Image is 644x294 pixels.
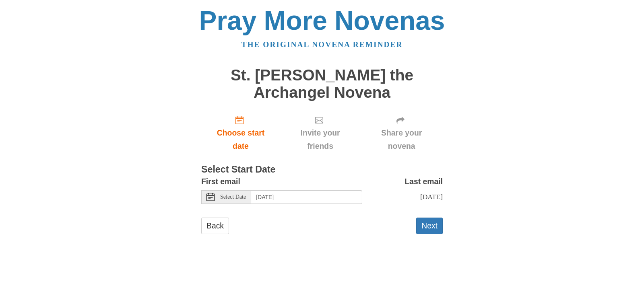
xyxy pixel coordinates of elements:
[280,109,360,157] div: Click "Next" to confirm your start date first.
[405,175,443,188] label: Last email
[201,109,280,157] a: Choose start date
[201,67,443,101] h1: St. [PERSON_NAME] the Archangel Novena
[416,218,443,234] button: Next
[199,6,445,35] a: Pray More Novenas
[209,126,272,153] span: Choose start date
[201,175,240,188] label: First email
[201,164,443,175] h3: Select Start Date
[368,126,435,153] span: Share your novena
[242,40,403,49] a: The original novena reminder
[201,218,229,234] a: Back
[220,194,246,200] span: Select Date
[420,193,443,201] span: [DATE]
[288,126,352,153] span: Invite your friends
[360,109,443,157] div: Click "Next" to confirm your start date first.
